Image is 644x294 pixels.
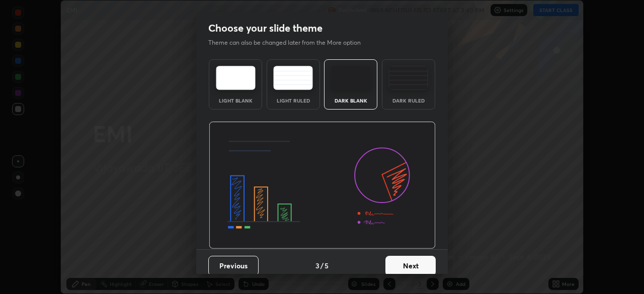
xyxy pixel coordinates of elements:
div: Dark Ruled [388,98,429,103]
button: Previous [208,256,259,276]
img: darkRuledTheme.de295e13.svg [388,66,428,90]
p: Theme can also be changed later from the More option [208,38,371,47]
h2: Choose your slide theme [208,22,323,35]
h4: 3 [315,260,319,271]
div: Dark Blank [331,98,371,103]
div: Light Ruled [273,98,313,103]
h4: 5 [325,260,329,271]
h4: / [320,260,324,271]
img: lightRuledTheme.5fabf969.svg [273,66,313,90]
img: darkTheme.f0cc69e5.svg [331,66,371,90]
div: Light Blank [215,98,256,103]
button: Next [385,256,436,276]
img: darkThemeBanner.d06ce4a2.svg [209,122,436,249]
img: lightTheme.e5ed3b09.svg [216,66,256,90]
